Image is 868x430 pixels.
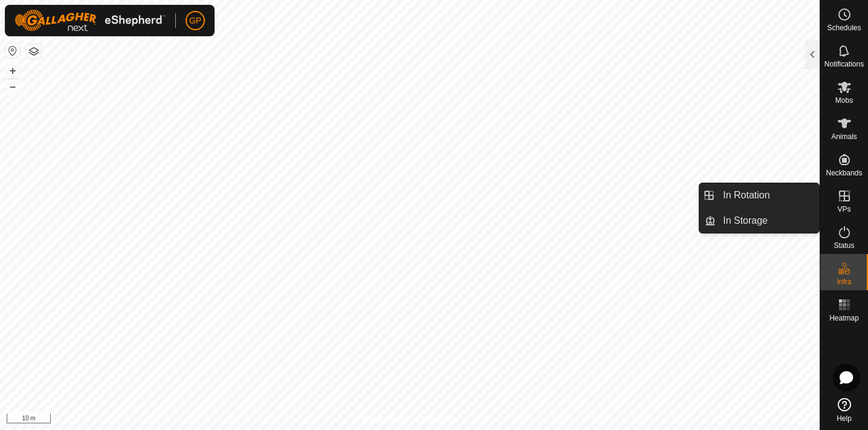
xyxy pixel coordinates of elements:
[699,209,819,233] li: In Storage
[837,206,850,213] span: VPs
[820,393,868,427] a: Help
[716,183,819,207] a: In Rotation
[716,209,819,233] a: In Storage
[189,15,201,27] span: GP
[5,79,20,94] button: –
[837,278,851,285] span: Infra
[362,414,407,425] a: Privacy Policy
[834,242,854,249] span: Status
[723,213,768,228] span: In Storage
[5,64,20,78] button: +
[15,10,166,31] img: Gallagher Logo
[5,44,20,58] button: Reset Map
[422,414,458,425] a: Contact Us
[723,188,769,203] span: In Rotation
[835,97,853,104] span: Mobs
[824,60,864,68] span: Notifications
[837,415,852,422] span: Help
[826,169,862,177] span: Neckbands
[27,44,41,59] button: Map Layers
[829,314,859,322] span: Heatmap
[699,183,819,207] li: In Rotation
[827,24,861,31] span: Schedules
[831,133,857,140] span: Animals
